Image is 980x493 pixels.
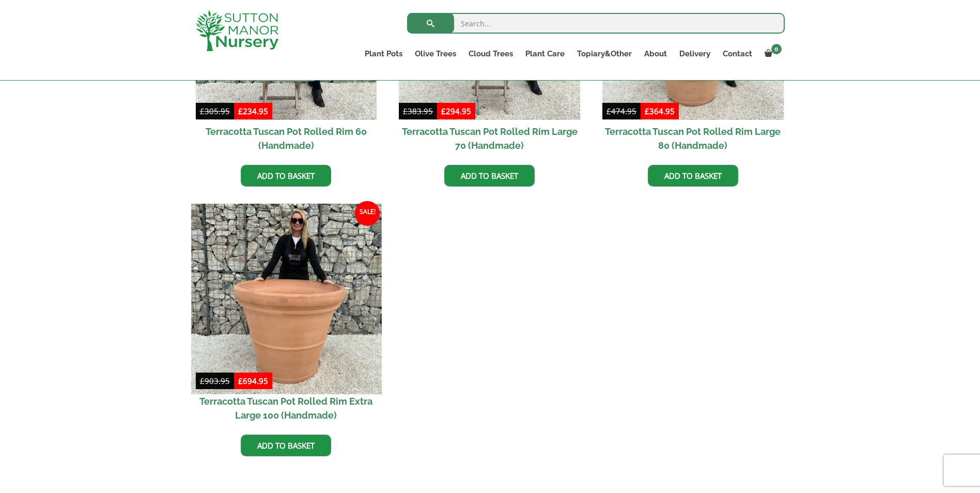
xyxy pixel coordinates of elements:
[645,106,675,116] bdi: 364.95
[359,47,409,61] a: Plant Pots
[196,10,278,51] img: logo
[407,13,785,34] input: Search...
[403,106,433,116] bdi: 383.95
[196,390,377,427] h2: Terracotta Tuscan Pot Rolled Rim Extra Large 100 (Handmade)
[403,106,408,116] span: £
[200,376,230,386] bdi: 903.95
[638,47,673,61] a: About
[771,44,782,54] span: 0
[399,120,580,157] h2: Terracotta Tuscan Pot Rolled Rim Large 70 (Handmade)
[606,106,636,116] bdi: 474.95
[758,47,785,61] a: 0
[462,47,519,61] a: Cloud Trees
[602,120,784,157] h2: Terracotta Tuscan Pot Rolled Rim Large 80 (Handmade)
[200,106,230,116] bdi: 305.95
[441,106,471,116] bdi: 294.95
[238,376,268,386] bdi: 694.95
[645,106,649,116] span: £
[519,47,571,61] a: Plant Care
[196,208,377,427] a: Sale! Terracotta Tuscan Pot Rolled Rim Extra Large 100 (Handmade)
[409,47,462,61] a: Olive Trees
[238,376,243,386] span: £
[717,47,758,61] a: Contact
[648,165,738,187] a: Add to basket: “Terracotta Tuscan Pot Rolled Rim Large 80 (Handmade)”
[241,435,331,456] a: Add to basket: “Terracotta Tuscan Pot Rolled Rim Extra Large 100 (Handmade)”
[355,201,380,226] span: Sale!
[196,120,377,157] h2: Terracotta Tuscan Pot Rolled Rim 60 (Handmade)
[191,204,381,394] img: Terracotta Tuscan Pot Rolled Rim Extra Large 100 (Handmade)
[441,106,446,116] span: £
[606,106,611,116] span: £
[571,47,638,61] a: Topiary&Other
[241,165,331,187] a: Add to basket: “Terracotta Tuscan Pot Rolled Rim 60 (Handmade)”
[238,106,268,116] bdi: 234.95
[200,106,205,116] span: £
[673,47,717,61] a: Delivery
[238,106,243,116] span: £
[444,165,535,187] a: Add to basket: “Terracotta Tuscan Pot Rolled Rim Large 70 (Handmade)”
[200,376,205,386] span: £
